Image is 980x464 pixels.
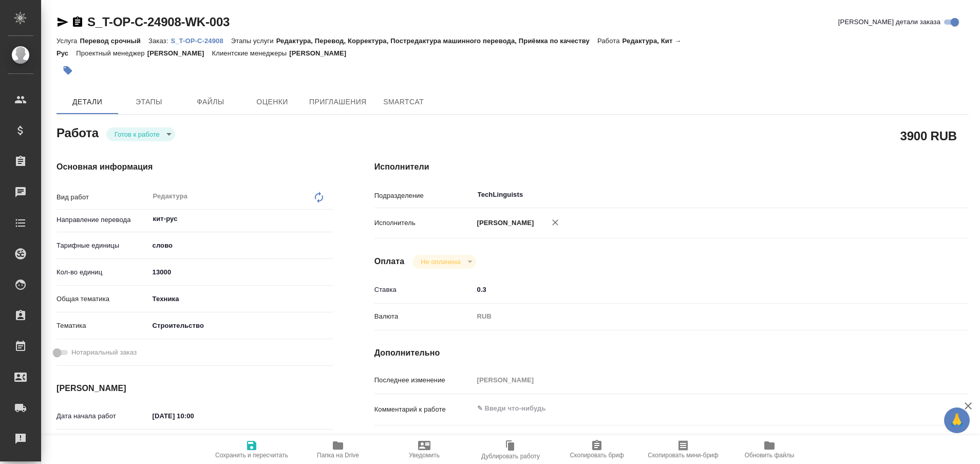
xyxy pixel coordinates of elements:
[328,218,330,220] button: Open
[248,96,297,108] span: Оценки
[474,282,919,297] input: ✎ Введи что-нибудь
[640,435,726,464] button: Скопировать мини-бриф
[56,123,99,141] h2: Работа
[309,96,367,108] span: Приглашения
[212,49,290,57] p: Клиентские менеджеры
[171,37,231,45] p: S_T-OP-C-24908
[276,37,597,45] p: Редактура, Перевод, Корректура, Постредактура машинного перевода, Приёмка по качеству
[215,452,288,459] span: Сохранить и пересчитать
[56,215,149,225] p: Направление перевода
[597,37,623,45] p: Работа
[745,452,795,459] span: Обновить файлы
[56,192,149,202] p: Вид работ
[570,452,624,459] span: Скопировать бриф
[381,435,467,464] button: Уведомить
[56,294,149,304] p: Общая тематика
[418,257,463,266] button: Не оплачена
[56,16,69,28] button: Скопировать ссылку для ЯМессенджера
[374,311,474,322] p: Валюта
[374,404,474,415] p: Комментарий к работе
[474,373,919,387] input: Пустое поле
[71,347,137,358] span: Нотариальный заказ
[554,435,640,464] button: Скопировать бриф
[56,382,333,395] h4: [PERSON_NAME]
[374,161,969,173] h4: Исполнители
[56,161,333,173] h4: Основная информация
[948,410,966,431] span: 🙏
[648,452,718,459] span: Скопировать мини-бриф
[56,37,80,45] p: Услуга
[209,435,295,464] button: Сохранить и пересчитать
[76,49,147,57] p: Проектный менеджер
[726,435,813,464] button: Обновить файлы
[544,211,567,234] button: Удалить исполнителя
[231,37,276,45] p: Этапы услуги
[374,285,474,295] p: Ставка
[374,375,474,385] p: Последнее изменение
[149,265,333,280] input: ✎ Введи что-нибудь
[149,409,239,423] input: ✎ Введи что-нибудь
[374,191,474,201] p: Подразделение
[149,237,333,254] div: слово
[147,49,212,57] p: [PERSON_NAME]
[474,308,919,325] div: RUB
[467,435,554,464] button: Дублировать работу
[80,37,148,45] p: Перевод срочный
[412,255,476,269] div: Готов к работе
[56,240,149,251] p: Тарифные единицы
[111,130,163,139] button: Готов к работе
[481,453,540,460] span: Дублировать работу
[289,49,354,57] p: [PERSON_NAME]
[56,321,149,331] p: Тематика
[409,452,440,459] span: Уведомить
[374,347,969,359] h4: Дополнительно
[106,127,175,141] div: Готов к работе
[838,17,940,27] span: [PERSON_NAME] детали заказа
[944,407,970,433] button: 🙏
[149,317,333,335] div: Строительство
[374,255,405,268] h4: Оплата
[914,194,916,196] button: Open
[474,218,534,228] p: [PERSON_NAME]
[295,435,381,464] button: Папка на Drive
[63,96,112,108] span: Детали
[374,218,474,228] p: Исполнитель
[317,452,359,459] span: Папка на Drive
[56,411,149,421] p: Дата начала работ
[56,59,79,82] button: Добавить тэг
[124,96,174,108] span: Этапы
[186,96,235,108] span: Файлы
[379,96,428,108] span: SmartCat
[148,37,171,45] p: Заказ:
[56,267,149,277] p: Кол-во единиц
[87,15,230,29] a: S_T-OP-C-24908-WK-003
[900,127,957,144] h2: 3900 RUB
[71,16,84,28] button: Скопировать ссылку
[171,36,231,45] a: S_T-OP-C-24908
[149,290,333,308] div: Техника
